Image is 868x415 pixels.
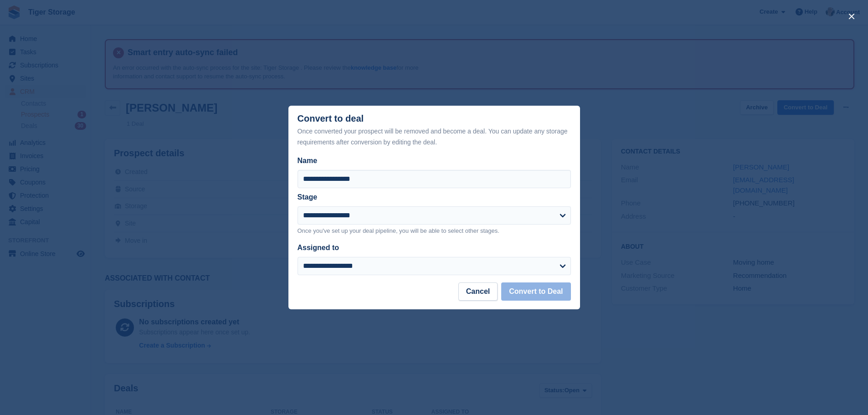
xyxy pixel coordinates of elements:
[298,244,339,251] label: Assigned to
[298,226,571,236] p: Once you've set up your deal pipeline, you will be able to select other stages.
[298,155,571,166] label: Name
[458,282,498,301] button: Cancel
[844,9,859,24] button: close
[501,282,570,301] button: Convert to Deal
[298,113,571,148] div: Convert to deal
[298,126,571,148] div: Once converted your prospect will be removed and become a deal. You can update any storage requir...
[298,193,318,201] label: Stage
